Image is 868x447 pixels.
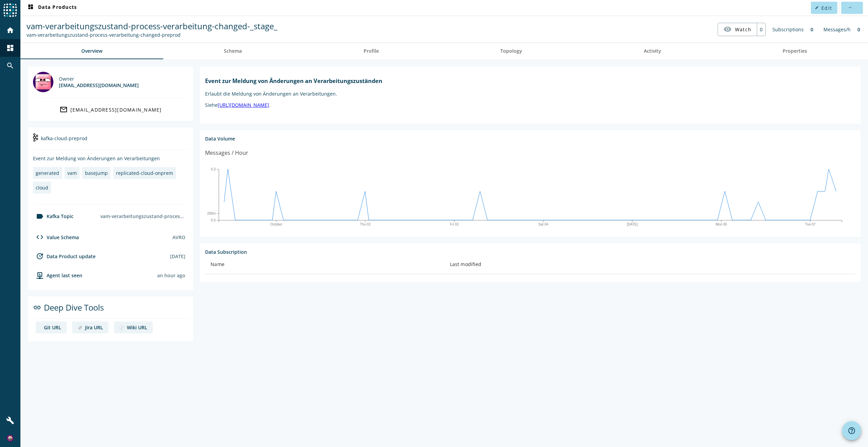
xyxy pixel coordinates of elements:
[644,49,661,53] span: Activity
[24,2,80,14] button: Data Products
[33,72,53,92] img: basejump@mobi.ch
[36,170,59,176] div: generated
[33,103,188,116] a: [EMAIL_ADDRESS][DOMAIN_NAME]
[445,255,855,274] th: Last modified
[27,4,77,12] span: Data Products
[205,77,855,85] h1: Event zur Meldung von Änderungen an Verarbeitungszuständen
[36,321,67,333] a: deep dive imageGit URL
[36,233,44,241] mat-icon: code
[33,252,96,260] div: Data Product update
[718,23,757,35] button: Watch
[211,167,216,171] text: 6.0
[6,416,14,425] mat-icon: build
[723,25,732,33] mat-icon: visibility
[119,326,124,330] img: deep dive image
[205,90,855,97] p: Erlaubt die Meldung von Änderungen an Verarbeitungen.
[218,102,269,108] a: [URL][DOMAIN_NAME]
[78,326,82,330] img: deep dive image
[33,271,82,279] div: agent-env-cloud-preprod
[27,32,278,38] div: Kafka Topic: vam-verarbeitungszustand-process-verarbeitung-changed-preprod
[205,249,855,255] div: Data Subscription
[85,170,108,176] div: basejump
[157,272,185,279] div: Agents typically reports every 15min to 1h
[81,49,102,53] span: Overview
[59,76,139,82] div: Owner
[36,252,44,260] mat-icon: update
[627,222,638,226] text: [DATE]
[98,210,188,222] div: vam-verarbeitungszustand-process-verarbeitung-changed-preprod
[360,222,371,226] text: Thu 02
[33,133,188,150] div: kafka-cloud-preprod
[60,105,68,114] mat-icon: mail_outline
[33,155,188,162] div: Event zur Meldung von Änderungen an Verarbeitungen
[815,6,819,10] mat-icon: edit
[3,3,17,17] img: spoud-logo.svg
[224,49,242,53] span: Schema
[820,23,854,36] div: Messages/h
[450,222,459,226] text: Fri 03
[783,49,807,53] span: Properties
[811,2,837,14] button: Edit
[205,102,855,108] p: Siehe .
[44,324,61,331] div: Git URL
[854,23,864,36] div: 0
[769,23,807,36] div: Subscriptions
[757,23,765,36] div: 0
[270,222,283,226] text: October
[33,303,41,312] mat-icon: link
[27,20,278,32] span: vam-verarbeitungszustand-process-verarbeitung-changed-_stage_
[27,4,35,12] mat-icon: dashboard
[848,6,852,10] mat-icon: more_horiz
[207,212,216,215] text: 290m
[33,133,38,142] img: kafka-cloud-preprod
[33,233,79,241] div: Value Schema
[7,435,14,442] img: b0ec15ea3b183caa28de252cd8233e53
[33,212,73,220] div: Kafka Topic
[205,255,445,274] th: Name
[205,135,855,142] div: Data Volume
[72,321,108,333] a: deep dive imageJira URL
[807,23,817,36] div: 0
[85,324,103,331] div: Jira URL
[67,170,77,176] div: vam
[70,106,162,113] div: [EMAIL_ADDRESS][DOMAIN_NAME]
[735,23,751,35] span: Watch
[33,302,188,319] div: Deep Dive Tools
[6,62,14,70] mat-icon: search
[500,49,522,53] span: Topology
[6,44,14,52] mat-icon: dashboard
[538,222,548,226] text: Sat 04
[205,149,248,157] div: Messages / Hour
[848,427,856,435] mat-icon: help_outline
[805,222,816,226] text: Tue 07
[36,212,44,220] mat-icon: label
[172,234,185,241] div: AVRO
[36,184,48,191] div: cloud
[116,170,173,176] div: replicated-cloud-onprem
[6,26,14,34] mat-icon: home
[211,218,216,222] text: 0.0
[716,222,727,226] text: Mon 06
[364,49,379,53] span: Profile
[170,253,185,260] div: [DATE]
[59,82,139,88] div: [EMAIL_ADDRESS][DOMAIN_NAME]
[114,321,153,333] a: deep dive imageWiki URL
[821,5,832,11] span: Edit
[127,324,147,331] div: Wiki URL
